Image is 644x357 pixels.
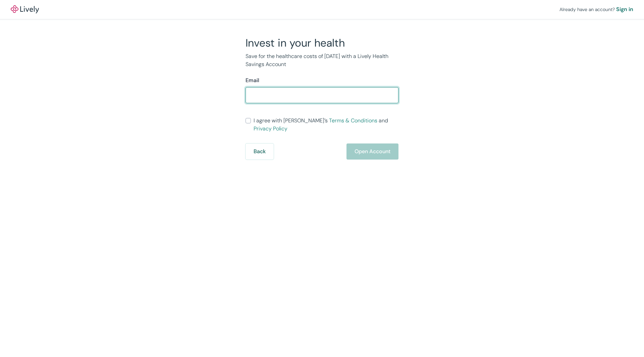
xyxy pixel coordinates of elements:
span: I agree with [PERSON_NAME]’s and [254,117,398,133]
a: Sign in [616,5,633,13]
div: Already have an account? [559,5,633,13]
a: Terms & Conditions [329,117,377,124]
p: Save for the healthcare costs of [DATE] with a Lively Health Savings Account [246,52,398,68]
button: Back [246,143,274,160]
img: Lively [11,5,39,13]
label: Email [246,76,259,84]
h2: Invest in your health [246,36,398,50]
a: Privacy Policy [254,125,287,132]
a: LivelyLively [11,5,39,13]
